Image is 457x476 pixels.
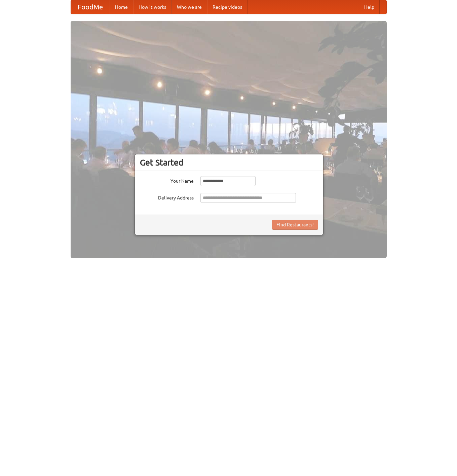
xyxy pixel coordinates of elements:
[272,220,318,230] button: Find Restaurants!
[133,0,172,14] a: How it works
[140,157,318,168] h3: Get Started
[110,0,133,14] a: Home
[140,193,194,201] label: Delivery Address
[140,176,194,184] label: Your Name
[71,0,110,14] a: FoodMe
[207,0,247,14] a: Recipe videos
[172,0,207,14] a: Who we are
[359,0,380,14] a: Help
